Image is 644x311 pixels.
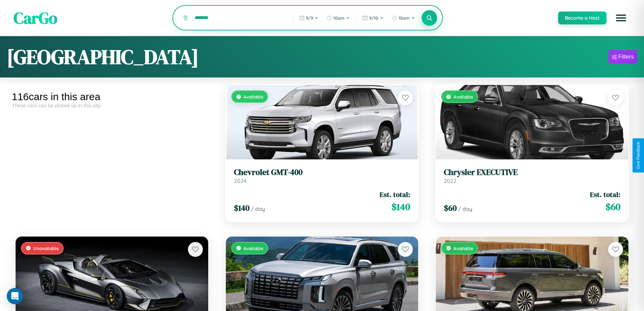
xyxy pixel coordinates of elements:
div: Open Intercom Messenger [7,288,23,304]
button: Become a Host [558,12,606,24]
span: / day [458,205,472,212]
button: Filters [609,50,637,64]
div: Give Feedback [636,142,641,169]
button: 9/9 [296,13,322,23]
span: 2024 [234,177,246,184]
span: CarGo [14,7,57,29]
span: Est. total: [380,190,410,199]
a: Chevrolet GMT-4002024 [234,168,410,184]
span: Available [453,94,473,99]
span: 2022 [444,177,456,184]
span: / day [251,205,265,212]
span: Available [453,245,473,251]
span: Unavailable [33,245,59,251]
h3: Chrysler EXECUTIVE [444,168,620,177]
span: Available [243,245,263,251]
h3: Chevrolet GMT-400 [234,168,410,177]
span: 10am [333,15,344,21]
button: Open menu [612,8,630,27]
span: 9 / 10 [369,15,378,21]
button: 10am [323,13,353,23]
button: 9/10 [359,13,387,23]
span: 10am [399,15,410,21]
span: $ 60 [605,200,620,214]
div: These cars can be picked up in this city. [12,103,212,108]
span: Est. total: [590,190,620,199]
span: 9 / 9 [306,15,313,21]
button: 10am [388,13,419,23]
span: Available [243,94,263,99]
a: Chrysler EXECUTIVE2022 [444,168,620,184]
div: 116 cars in this area [12,91,212,103]
span: $ 60 [444,202,457,214]
span: $ 140 [234,202,249,214]
span: $ 140 [391,200,410,214]
div: Filters [618,53,634,60]
h1: [GEOGRAPHIC_DATA] [7,43,199,71]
